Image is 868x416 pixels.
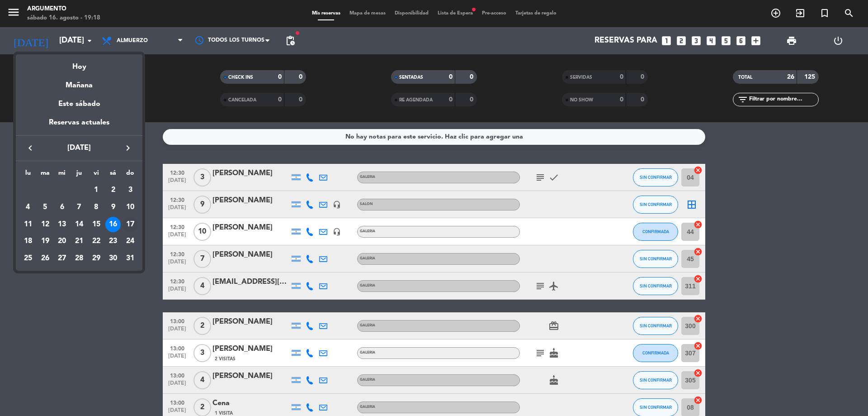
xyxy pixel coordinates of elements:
[89,217,104,232] div: 15
[37,233,54,250] td: 19 de agosto de 2025
[89,200,104,215] div: 8
[105,168,122,182] th: sábado
[20,217,36,232] div: 11
[105,251,121,266] div: 30
[123,234,138,249] div: 24
[120,142,136,154] button: keyboard_arrow_right
[71,216,88,233] td: 14 de agosto de 2025
[71,234,87,249] div: 21
[53,216,71,233] td: 13 de agosto de 2025
[38,234,53,249] div: 19
[122,182,139,199] td: 3 de agosto de 2025
[71,233,88,250] td: 21 de agosto de 2025
[122,233,139,250] td: 24 de agosto de 2025
[105,182,121,198] div: 2
[105,234,121,249] div: 23
[89,234,104,249] div: 22
[53,168,71,182] th: miércoles
[54,217,70,232] div: 13
[105,200,121,215] div: 9
[16,73,142,91] div: Mañana
[122,168,139,182] th: domingo
[38,142,120,154] span: [DATE]
[16,54,142,73] div: Hoy
[37,216,54,233] td: 12 de agosto de 2025
[37,250,54,267] td: 26 de agosto de 2025
[53,233,71,250] td: 20 de agosto de 2025
[88,216,105,233] td: 15 de agosto de 2025
[53,199,71,216] td: 6 de agosto de 2025
[38,251,53,266] div: 26
[71,200,87,215] div: 7
[105,233,122,250] td: 23 de agosto de 2025
[122,216,139,233] td: 17 de agosto de 2025
[88,233,105,250] td: 22 de agosto de 2025
[105,216,122,233] td: 16 de agosto de 2025
[88,250,105,267] td: 29 de agosto de 2025
[71,217,87,232] div: 14
[53,250,71,267] td: 27 de agosto de 2025
[20,251,36,266] div: 25
[88,182,105,199] td: 1 de agosto de 2025
[71,168,88,182] th: jueves
[54,251,70,266] div: 27
[22,142,38,154] button: keyboard_arrow_left
[71,250,88,267] td: 28 de agosto de 2025
[105,217,121,232] div: 16
[89,251,104,266] div: 29
[54,200,70,215] div: 6
[19,199,37,216] td: 4 de agosto de 2025
[122,199,139,216] td: 10 de agosto de 2025
[19,216,37,233] td: 11 de agosto de 2025
[54,234,70,249] div: 20
[123,217,138,232] div: 17
[105,250,122,267] td: 30 de agosto de 2025
[71,251,87,266] div: 28
[123,200,138,215] div: 10
[105,182,122,199] td: 2 de agosto de 2025
[105,199,122,216] td: 9 de agosto de 2025
[16,117,142,135] div: Reservas actuales
[20,234,36,249] div: 18
[37,199,54,216] td: 5 de agosto de 2025
[71,199,88,216] td: 7 de agosto de 2025
[19,233,37,250] td: 18 de agosto de 2025
[88,168,105,182] th: viernes
[37,168,54,182] th: martes
[122,250,139,267] td: 31 de agosto de 2025
[88,199,105,216] td: 8 de agosto de 2025
[19,182,88,199] td: AGO.
[20,200,36,215] div: 4
[123,182,138,198] div: 3
[38,200,53,215] div: 5
[38,217,53,232] div: 12
[25,143,36,153] i: keyboard_arrow_left
[19,168,37,182] th: lunes
[123,251,138,266] div: 31
[89,182,104,198] div: 1
[19,250,37,267] td: 25 de agosto de 2025
[16,91,142,117] div: Este sábado
[123,143,133,153] i: keyboard_arrow_right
